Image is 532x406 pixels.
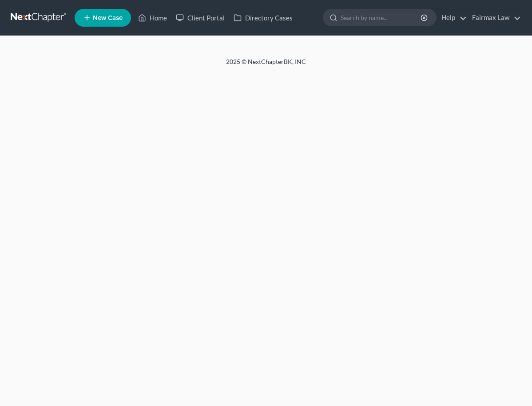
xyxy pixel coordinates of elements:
[229,10,297,26] a: Directory Cases
[341,9,422,26] input: Search by name...
[93,15,123,21] span: New Case
[171,10,229,26] a: Client Portal
[53,57,479,73] div: 2025 © NextChapterBK, INC
[134,10,171,26] a: Home
[437,10,467,26] a: Help
[468,10,521,26] a: Fairmax Law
